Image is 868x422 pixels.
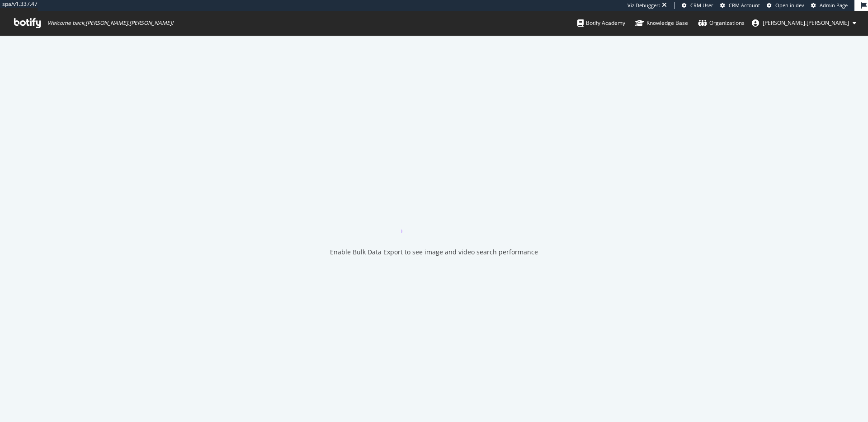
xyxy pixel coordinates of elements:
a: Botify Academy [577,11,625,35]
div: Knowledge Base [635,19,688,28]
span: Open in dev [775,2,804,9]
a: Knowledge Base [635,11,688,35]
div: animation [401,201,467,233]
a: CRM Account [720,2,760,9]
a: Organizations [698,11,745,35]
span: Welcome back, [PERSON_NAME].[PERSON_NAME] ! [47,19,173,27]
div: Enable Bulk Data Export to see image and video search performance [330,248,538,257]
div: Botify Academy [577,19,625,28]
span: joe.mcdonald [763,19,849,27]
a: Open in dev [767,2,804,9]
a: Admin Page [811,2,848,9]
span: CRM User [690,2,713,9]
span: CRM Account [729,2,760,9]
button: [PERSON_NAME].[PERSON_NAME] [745,16,863,30]
a: CRM User [682,2,713,9]
span: Admin Page [820,2,848,9]
div: Viz Debugger: [627,2,660,9]
div: Organizations [698,19,745,28]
